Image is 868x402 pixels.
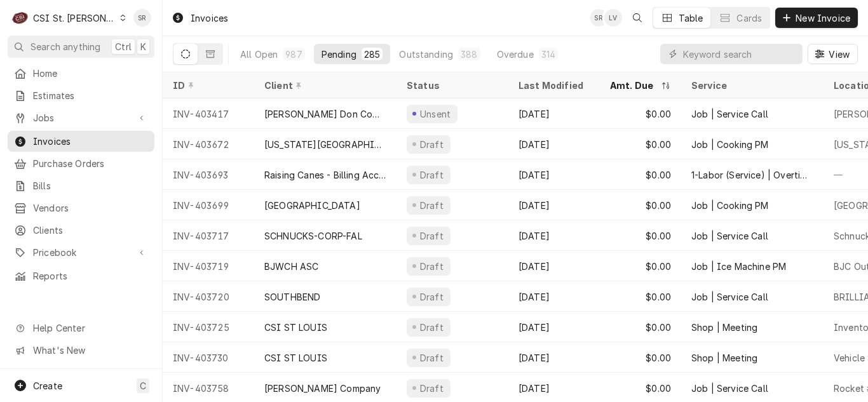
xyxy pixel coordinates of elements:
div: Outstanding [399,48,453,61]
div: [DATE] [508,98,600,129]
div: [PERSON_NAME] Company [264,382,381,395]
div: BJWCH ASC [264,260,318,273]
div: INV-403699 [163,190,254,220]
a: Home [8,63,154,84]
div: INV-403730 [163,342,254,373]
div: $0.00 [600,159,681,190]
a: Estimates [8,85,154,106]
div: [US_STATE][GEOGRAPHIC_DATA] [PERSON_NAME] [264,138,386,151]
div: CSI St. Louis's Avatar [11,9,29,27]
div: [DATE] [508,251,600,281]
div: [DATE] [508,342,600,373]
div: Stephani Roth's Avatar [590,9,607,27]
div: Draft [418,321,445,334]
div: INV-403720 [163,281,254,312]
span: Invoices [33,135,148,148]
div: [DATE] [508,190,600,220]
span: Vendors [33,201,148,215]
div: Job | Service Call [691,229,768,243]
div: C [11,9,29,27]
div: Draft [418,229,445,243]
a: Go to Help Center [8,318,154,338]
span: Home [33,67,148,80]
div: Overdue [497,48,534,61]
span: Bills [33,179,148,192]
div: Shop | Meeting [691,321,757,334]
div: [DATE] [508,129,600,159]
div: Last Modified [519,79,587,92]
div: [PERSON_NAME] Don Company [264,107,386,121]
div: SR [590,9,607,27]
div: Service [691,79,811,92]
span: Estimates [33,89,148,102]
div: 1-Labor (Service) | Overtime | Incurred [691,168,813,182]
div: CSI ST LOUIS [264,351,327,365]
div: Job | Cooking PM [691,199,769,212]
div: 314 [541,48,555,61]
div: Job | Service Call [691,382,768,395]
div: INV-403672 [163,129,254,159]
div: Draft [418,290,445,304]
span: Ctrl [115,40,132,53]
a: Bills [8,175,154,196]
span: Purchase Orders [33,157,148,170]
div: Job | Cooking PM [691,138,769,151]
div: $0.00 [600,342,681,373]
div: Raising Canes - Billing Account [264,168,386,182]
div: SCHNUCKS-CORP-FAL [264,229,362,243]
a: Purchase Orders [8,153,154,174]
div: Draft [418,260,445,273]
span: C [140,379,146,392]
div: SR [133,9,151,27]
span: What's New [33,344,147,357]
div: $0.00 [600,129,681,159]
div: [GEOGRAPHIC_DATA] [264,199,360,212]
div: Table [679,11,703,25]
div: Draft [418,382,445,395]
div: Cards [736,11,762,25]
div: Draft [418,199,445,212]
div: Pending [322,48,356,61]
div: [DATE] [508,281,600,312]
button: Open search [627,8,648,28]
a: Go to Pricebook [8,242,154,263]
div: $0.00 [600,98,681,129]
span: Search anything [31,40,100,53]
span: Help Center [33,321,147,335]
div: Stephani Roth's Avatar [133,9,151,27]
div: [DATE] [508,312,600,342]
div: Client [264,79,384,92]
div: [DATE] [508,159,600,190]
div: INV-403725 [163,312,254,342]
div: INV-403693 [163,159,254,190]
div: SOUTHBEND [264,290,320,304]
span: Pricebook [33,246,129,259]
span: Create [33,380,62,391]
a: Invoices [8,131,154,152]
div: [DATE] [508,220,600,251]
div: 285 [364,48,380,61]
div: $0.00 [600,281,681,312]
div: Lisa Vestal's Avatar [604,9,622,27]
a: Vendors [8,198,154,218]
div: INV-403417 [163,98,254,129]
span: Clients [33,224,148,237]
a: Go to Jobs [8,107,154,128]
span: Jobs [33,111,129,124]
div: INV-403717 [163,220,254,251]
div: Job | Service Call [691,107,768,121]
div: Job | Ice Machine PM [691,260,786,273]
span: View [826,48,852,61]
button: Search anythingCtrlK [8,36,154,58]
div: Shop | Meeting [691,351,757,365]
div: LV [604,9,622,27]
a: Reports [8,265,154,286]
div: INV-403719 [163,251,254,281]
a: Clients [8,220,154,241]
div: $0.00 [600,190,681,220]
div: $0.00 [600,251,681,281]
div: Job | Service Call [691,290,768,304]
div: Status [407,79,496,92]
button: New Invoice [775,8,858,28]
span: Reports [33,269,148,283]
